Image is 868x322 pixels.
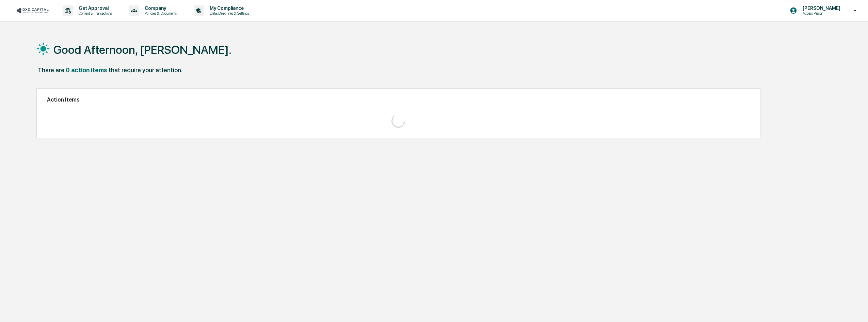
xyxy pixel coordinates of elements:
p: [PERSON_NAME] [797,5,844,11]
h1: Good Afternoon, [PERSON_NAME]. [53,43,231,57]
img: logo [16,7,49,14]
h2: Action Items [47,96,750,103]
p: Content & Transactions [73,11,115,16]
p: Company [139,5,180,11]
p: Get Approval [73,5,115,11]
div: that require your attention. [109,66,182,74]
p: Access Person [797,11,844,16]
p: My Compliance [204,5,253,11]
div: 0 action items [66,66,107,74]
div: There are [38,66,64,74]
p: Policies & Documents [139,11,180,16]
p: Data, Deadlines & Settings [204,11,253,16]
